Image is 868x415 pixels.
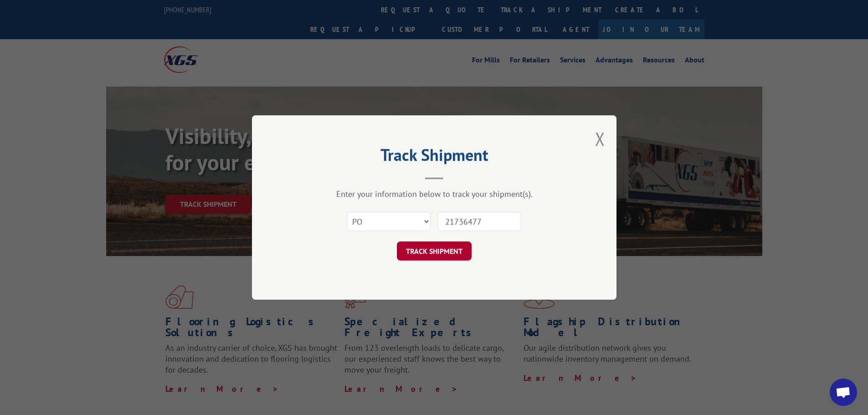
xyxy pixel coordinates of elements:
input: Number(s) [437,212,521,231]
button: TRACK SHIPMENT [397,241,472,261]
button: Close modal [595,127,605,151]
h2: Track Shipment [298,149,571,166]
div: Open chat [830,379,857,406]
div: Enter your information below to track your shipment(s). [298,189,571,199]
